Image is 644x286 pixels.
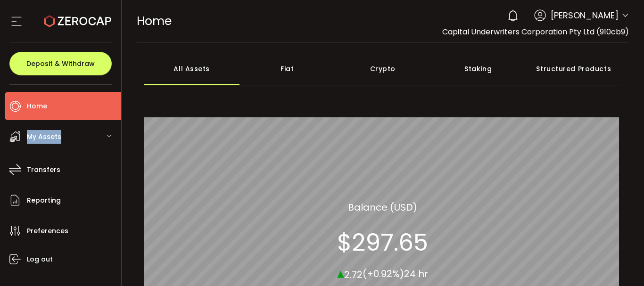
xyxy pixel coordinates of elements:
span: (+0.92%) [363,267,404,280]
div: Structured Products [526,52,622,85]
span: Deposit & Withdraw [26,60,95,67]
span: ▴ [337,262,344,283]
button: Deposit & Withdraw [9,52,112,75]
span: Home [137,13,172,29]
iframe: Chat Widget [597,241,644,286]
span: My Assets [27,130,61,144]
span: 24 hr [404,267,428,280]
span: Reporting [27,194,61,207]
span: 2.72 [344,268,363,281]
span: Transfers [27,163,60,177]
span: Preferences [27,224,68,238]
span: [PERSON_NAME] [551,9,619,22]
span: Log out [27,253,53,266]
section: $297.65 [337,228,428,256]
div: All Assets [144,52,240,85]
span: Home [27,99,47,113]
span: Capital Underwriters Corporation Pty Ltd (910cb9) [442,26,629,37]
section: Balance (USD) [348,200,417,214]
div: Fiat [239,52,335,85]
div: Staking [430,52,526,85]
div: Crypto [335,52,431,85]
